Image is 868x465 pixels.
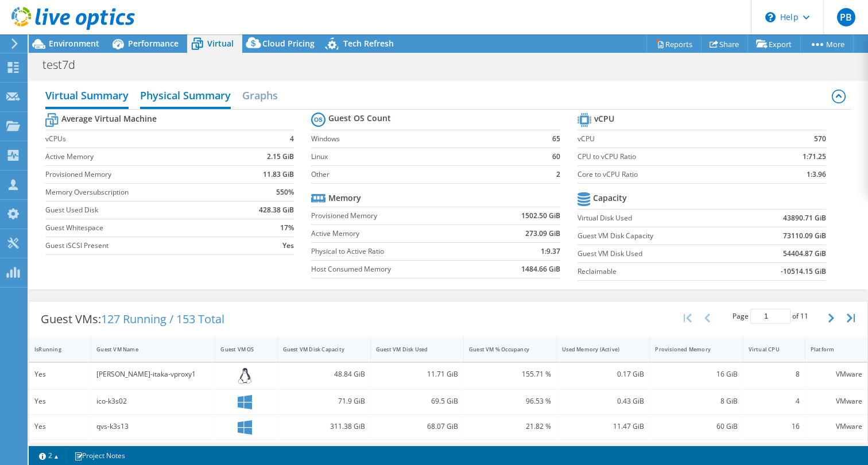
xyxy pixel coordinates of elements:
[34,420,86,433] div: Yes
[283,346,351,353] div: Guest VM Disk Capacity
[311,228,482,239] label: Active Memory
[811,395,862,408] div: VMware
[578,212,737,224] label: Virtual Disk Used
[140,84,231,109] h2: Physical Summary
[242,84,278,107] h2: Graphs
[469,368,551,381] div: 155.71 %
[280,222,294,234] b: 17%
[655,420,737,433] div: 60 GiB
[267,151,294,162] b: 2.15 GiB
[811,420,862,433] div: VMware
[469,420,551,433] div: 21.82 %
[749,420,800,433] div: 16
[259,204,294,216] b: 428.38 GiB
[562,420,644,433] div: 11.47 GiB
[45,204,234,216] label: Guest Used Disk
[31,448,67,463] a: 2
[811,346,848,353] div: Platform
[343,38,394,49] span: Tech Refresh
[541,246,560,257] b: 1:9.37
[469,395,551,408] div: 96.53 %
[578,266,737,277] label: Reclaimable
[61,113,157,125] b: Average Virtual Machine
[311,169,537,180] label: Other
[749,395,800,408] div: 4
[282,240,294,251] b: Yes
[311,151,537,162] label: Linux
[49,38,99,49] span: Environment
[783,230,826,242] b: 73110.09 GiB
[783,248,826,259] b: 54404.87 GiB
[45,169,234,180] label: Provisioned Memory
[646,35,702,53] a: Reports
[765,12,776,22] svg: \n
[311,133,537,145] label: Windows
[45,222,234,234] label: Guest Whitespace
[552,151,560,162] b: 60
[781,266,826,277] b: -10514.15 GiB
[521,210,560,222] b: 1502.50 GiB
[207,38,234,49] span: Virtual
[290,133,294,145] b: 4
[34,346,72,353] div: IsRunning
[469,346,537,353] div: Guest VM % Occupancy
[128,38,179,49] span: Performance
[811,368,862,381] div: VMware
[655,346,723,353] div: Provisioned Memory
[552,133,560,145] b: 65
[578,169,761,180] label: Core to vCPU Ratio
[556,169,560,180] b: 2
[283,420,365,433] div: 311.38 GiB
[578,248,737,259] label: Guest VM Disk Used
[655,368,737,381] div: 16 GiB
[262,38,315,49] span: Cloud Pricing
[311,246,482,257] label: Physical to Active Ratio
[578,133,761,145] label: vCPU
[34,395,86,408] div: Yes
[311,210,482,222] label: Provisioned Memory
[521,263,560,275] b: 1484.66 GiB
[800,35,854,53] a: More
[376,395,458,408] div: 69.5 GiB
[283,368,365,381] div: 48.84 GiB
[45,84,129,109] h2: Virtual Summary
[29,301,236,337] div: Guest VMs:
[66,448,133,463] a: Project Notes
[562,346,630,353] div: Used Memory (Active)
[45,151,234,162] label: Active Memory
[376,420,458,433] div: 68.07 GiB
[311,263,482,275] label: Host Consumed Memory
[562,368,644,381] div: 0.17 GiB
[376,346,444,353] div: Guest VM Disk Used
[220,346,258,353] div: Guest VM OS
[263,169,294,180] b: 11.83 GiB
[578,151,761,162] label: CPU to vCPU Ratio
[376,368,458,381] div: 11.71 GiB
[655,395,737,408] div: 8 GiB
[276,187,294,198] b: 550%
[733,309,808,324] span: Page of
[96,346,196,353] div: Guest VM Name
[807,169,826,180] b: 1:3.96
[594,113,614,125] b: vCPU
[593,192,627,204] b: Capacity
[96,368,210,381] div: [PERSON_NAME]-itaka-vproxy1
[96,420,210,433] div: qvs-k3s13
[747,35,801,53] a: Export
[101,311,224,327] span: 127 Running / 153 Total
[328,192,361,204] b: Memory
[814,133,826,145] b: 570
[578,230,737,242] label: Guest VM Disk Capacity
[45,133,234,145] label: vCPUs
[328,113,391,124] b: Guest OS Count
[45,187,234,198] label: Memory Oversubscription
[749,368,800,381] div: 8
[37,59,93,71] h1: test7d
[750,309,790,324] input: jump to page
[837,8,855,26] span: PB
[562,395,644,408] div: 0.43 GiB
[803,151,826,162] b: 1:71.25
[283,395,365,408] div: 71.9 GiB
[45,240,234,251] label: Guest iSCSI Present
[701,35,748,53] a: Share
